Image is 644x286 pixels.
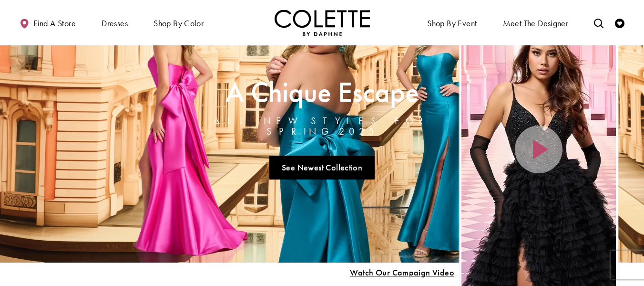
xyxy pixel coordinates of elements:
[503,19,569,28] span: Meet the designer
[613,10,627,36] a: Check Wishlist
[151,10,206,36] span: Shop by color
[102,19,128,28] span: Dresses
[275,10,370,36] a: Visit Home Page
[592,10,606,36] a: Toggle search
[153,19,204,28] span: Shop by color
[501,10,571,36] a: Meet the designer
[349,268,454,277] span: Play Slide #15 Video
[425,10,479,36] span: Shop By Event
[99,10,130,36] span: Dresses
[184,152,460,183] ul: Slider Links
[33,19,76,28] span: Find a store
[275,10,370,36] img: Colette by Daphne
[427,19,477,28] span: Shop By Event
[17,10,78,36] a: Find a store
[269,156,375,180] a: See Newest Collection A Chique Escape All New Styles For Spring 2025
